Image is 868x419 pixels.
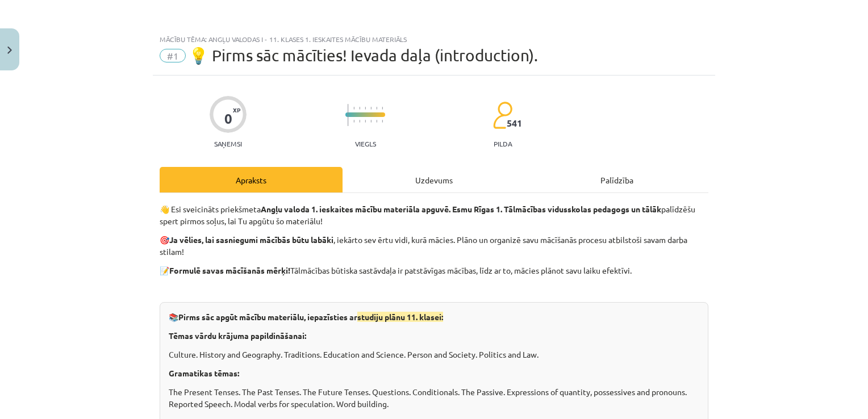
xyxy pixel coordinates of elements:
[507,118,522,128] span: 541
[382,107,383,110] img: icon-short-line-57e1e144782c952c97e751825c79c345078a6d821885a25fce030b3d8c18986b.svg
[494,140,512,148] p: pilda
[355,140,376,148] p: Viegls
[493,101,512,129] img: students-c634bb4e5e11cddfef0936a35e636f08e4e9abd3cc4e673bd6f9a4125e45ecb1.svg
[160,265,708,276] p: 📝 Tālmācības būtiska sastāvdaļa ir patstāvīgas mācības, līdz ar to, mācies plānot savu laiku efek...
[353,120,354,123] img: icon-short-line-57e1e144782c952c97e751825c79c345078a6d821885a25fce030b3d8c18986b.svg
[343,167,525,192] div: Uzdevums
[376,120,377,123] img: icon-short-line-57e1e144782c952c97e751825c79c345078a6d821885a25fce030b3d8c18986b.svg
[169,330,306,341] strong: Tēmas vārdu krājuma papildināšanai:
[169,386,699,410] p: The Present Tenses. The Past Tenses. The Future Tenses. Questions. Conditionals. The Passive. Exp...
[359,120,360,123] img: icon-short-line-57e1e144782c952c97e751825c79c345078a6d821885a25fce030b3d8c18986b.svg
[169,265,290,275] strong: Formulē savas mācīšanās mērķi!
[376,107,377,110] img: icon-short-line-57e1e144782c952c97e751825c79c345078a6d821885a25fce030b3d8c18986b.svg
[357,312,443,322] span: studiju plānu 11. klasei:
[525,167,708,192] div: Palīdzība
[160,35,708,43] div: Mācību tēma: Angļu valodas i - 11. klases 1. ieskaites mācību materiāls
[169,349,699,361] p: Culture. History and Geography. Traditions. Education and Science. Person and Society. Politics a...
[370,120,372,123] img: icon-short-line-57e1e144782c952c97e751825c79c345078a6d821885a25fce030b3d8c18986b.svg
[160,234,708,258] p: 🎯 , iekārto sev ērtu vidi, kurā mācies. Plāno un organizē savu mācīšanās procesu atbilstoši savam...
[365,107,366,110] img: icon-short-line-57e1e144782c952c97e751825c79c345078a6d821885a25fce030b3d8c18986b.svg
[233,107,240,113] span: XP
[365,120,366,123] img: icon-short-line-57e1e144782c952c97e751825c79c345078a6d821885a25fce030b3d8c18986b.svg
[382,120,383,123] img: icon-short-line-57e1e144782c952c97e751825c79c345078a6d821885a25fce030b3d8c18986b.svg
[353,107,354,110] img: icon-short-line-57e1e144782c952c97e751825c79c345078a6d821885a25fce030b3d8c18986b.svg
[359,107,360,110] img: icon-short-line-57e1e144782c952c97e751825c79c345078a6d821885a25fce030b3d8c18986b.svg
[224,111,232,127] div: 0
[169,311,699,323] p: 📚
[160,203,708,227] p: 👋 Esi sveicināts priekšmeta palīdzēšu spert pirmos soļus, lai Tu apgūtu šo materiālu!
[178,312,443,322] strong: Pirms sāc apgūt mācību materiālu, iepazīsties ar
[160,167,343,192] div: Apraksts
[261,204,661,214] strong: Angļu valoda 1. ieskaites mācību materiāla apguvē. Esmu Rīgas 1. Tālmācības vidusskolas pedagogs ...
[348,104,349,126] img: icon-long-line-d9ea69661e0d244f92f715978eff75569469978d946b2353a9bb055b3ed8787d.svg
[210,140,247,148] p: Saņemsi
[169,234,333,245] strong: Ja vēlies, lai sasniegumi mācībās būtu labāki
[160,49,186,62] span: #1
[370,107,372,110] img: icon-short-line-57e1e144782c952c97e751825c79c345078a6d821885a25fce030b3d8c18986b.svg
[169,368,239,378] strong: Gramatikas tēmas:
[7,47,12,54] img: icon-close-lesson-0947bae3869378f0d4975bcd49f059093ad1ed9edebbc8119c70593378902aed.svg
[189,46,538,65] span: 💡 Pirms sāc mācīties! Ievada daļa (introduction).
